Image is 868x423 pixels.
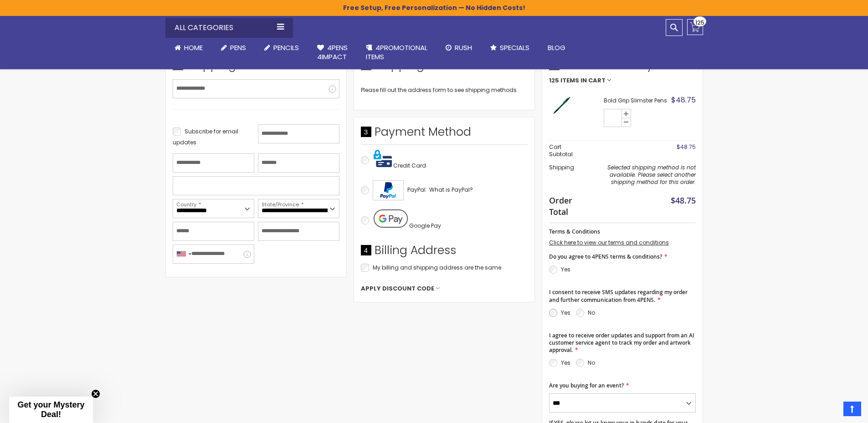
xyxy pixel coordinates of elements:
span: Selected shipping method is not available. Please select another shipping method for this order. [607,163,696,186]
label: No [588,309,595,316]
a: Click here to view our terms and conditions [549,239,669,246]
span: I consent to receive SMS updates regarding my order and further communication from 4PENS. [549,288,688,303]
label: Yes [561,309,570,316]
a: 4Pens4impact [308,38,357,67]
span: Credit Card [393,162,426,169]
div: Get your Mystery Deal!Close teaser [9,397,93,423]
img: Pay with Google Pay [374,209,408,228]
span: Items in Cart [560,77,606,84]
a: Pencils [255,38,308,58]
a: Rush [437,38,481,58]
span: Get your Mystery Deal! [17,400,84,419]
span: $48.75 [671,95,696,105]
div: United States: +1 [173,245,194,263]
span: 125 [695,18,704,27]
span: Rush [455,43,472,52]
span: Terms & Conditions [549,228,600,235]
div: Please fill out the address form to see shipping methods. [361,87,528,94]
img: Pay with credit card [374,149,392,168]
span: Google Pay [409,222,441,229]
span: My billing and shipping address are the same [373,264,501,271]
a: Home [165,38,212,58]
a: Specials [481,38,539,58]
span: Specials [500,43,529,52]
span: What is PayPal? [429,186,473,194]
img: Acceptance Mark [373,180,404,200]
strong: Bold Grip Slimster Pens [604,97,668,104]
div: All Categories [165,18,293,38]
span: Apply Discount Code [361,285,434,293]
span: PayPal [407,186,426,194]
label: Yes [561,265,570,273]
span: Are you buying for an event? [549,382,624,389]
label: No [588,359,595,367]
a: What is PayPal? [429,184,473,195]
span: Pens [230,43,246,52]
span: Do you agree to 4PENS terms & conditions? [549,253,662,260]
a: Pens [212,38,255,58]
span: Shipping [549,163,574,171]
span: $48.75 [677,143,696,151]
div: Payment Method [361,124,528,144]
span: Pencils [273,43,299,52]
span: Blog [548,43,565,52]
div: Billing Address [361,243,528,263]
a: Top [843,402,861,416]
span: I agree to receive order updates and support from an AI customer service agent to track my order ... [549,331,694,354]
a: Blog [539,38,575,58]
span: 4Pens 4impact [317,43,348,61]
th: Cart Subtotal [549,141,584,161]
strong: Order Total [549,194,580,217]
button: Close teaser [91,389,100,398]
label: Yes [561,359,570,367]
span: Home [184,43,203,52]
span: 4PROMOTIONAL ITEMS [366,43,427,61]
span: $48.75 [671,195,696,206]
a: 4PROMOTIONALITEMS [357,38,437,67]
span: 125 [549,77,559,84]
a: 125 [687,19,703,35]
span: Subscribe for email updates [173,127,238,146]
img: Bold Gripped Slimster-Green [549,93,574,118]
